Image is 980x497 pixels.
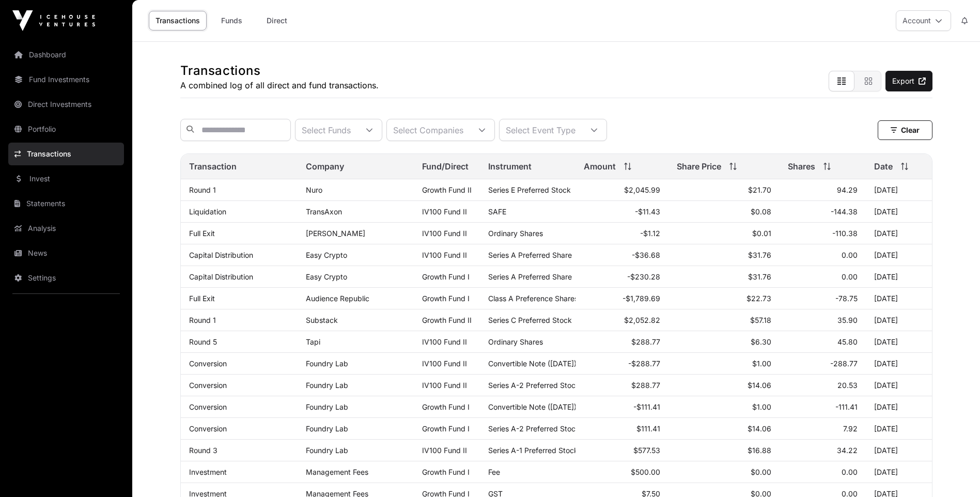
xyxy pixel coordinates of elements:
[189,207,226,216] a: Liquidation
[189,446,217,455] a: Round 3
[488,229,543,238] span: Ordinary Shares
[189,185,216,194] a: Round 1
[866,201,932,223] td: [DATE]
[488,359,577,368] span: Convertible Note ([DATE])
[866,288,932,309] td: [DATE]
[306,160,344,173] span: Company
[575,396,668,418] td: -$111.41
[189,272,253,281] a: Capital Distribution
[189,294,215,303] a: Full Exit
[748,424,771,433] span: $14.06
[488,424,580,433] span: Series A-2 Preferred Stock
[189,160,237,173] span: Transaction
[306,316,338,324] a: Substack
[837,446,858,455] span: 34.22
[8,242,124,265] a: News
[8,167,124,190] a: Invest
[422,402,470,411] a: Growth Fund I
[306,402,348,411] a: Foundry Lab
[211,11,252,30] a: Funds
[306,251,347,259] a: Easy Crypto
[752,229,771,238] span: $0.01
[422,337,467,346] a: IV100 Fund II
[306,446,348,455] a: Foundry Lab
[575,244,668,266] td: -$36.68
[8,267,124,289] a: Settings
[488,160,532,173] span: Instrument
[866,266,932,288] td: [DATE]
[488,294,578,303] span: Class A Preference Shares
[306,272,347,281] a: Easy Crypto
[837,316,858,324] span: 35.90
[837,185,858,194] span: 94.29
[575,331,668,353] td: $288.77
[832,229,858,238] span: -110.38
[866,375,932,396] td: [DATE]
[422,185,472,194] a: Growth Fund II
[488,251,572,259] span: Series A Preferred Share
[748,272,771,281] span: $31.76
[488,468,500,476] span: Fee
[189,316,216,324] a: Round 1
[575,266,668,288] td: -$230.28
[422,294,470,303] a: Growth Fund I
[488,337,543,346] span: Ordinary Shares
[878,120,932,140] button: Clear
[8,118,124,141] a: Portfolio
[866,223,932,244] td: [DATE]
[306,185,322,194] a: Nuro
[387,119,470,141] div: Select Companies
[866,396,932,418] td: [DATE]
[422,468,470,476] a: Growth Fund I
[575,375,668,396] td: $288.77
[575,288,668,309] td: -$1,789.69
[422,229,467,238] a: IV100 Fund II
[837,337,858,346] span: 45.80
[748,446,771,455] span: $16.88
[488,316,572,324] span: Series C Preferred Stock
[575,309,668,331] td: $2,052.82
[831,207,858,216] span: -144.38
[866,244,932,266] td: [DATE]
[422,251,467,259] a: IV100 Fund II
[189,468,227,476] a: Investment
[422,359,467,368] a: IV100 Fund II
[306,337,320,346] a: Tapi
[306,294,369,303] a: Audience Republic
[835,402,858,411] span: -111.41
[8,43,124,66] a: Dashboard
[746,294,771,303] span: $22.73
[488,207,506,216] span: SAFE
[189,424,227,433] a: Conversion
[866,440,932,461] td: [DATE]
[422,446,467,455] a: IV100 Fund II
[575,223,668,244] td: -$1.12
[488,402,577,411] span: Convertible Note ([DATE])
[8,143,124,165] a: Transactions
[748,251,771,259] span: $31.76
[422,207,467,216] a: IV100 Fund II
[256,11,298,30] a: Direct
[874,160,893,173] span: Date
[488,185,571,194] span: Series E Preferred Stock
[180,63,379,79] h1: Transactions
[295,119,357,141] div: Select Funds
[306,359,348,368] a: Foundry Lab
[8,93,124,116] a: Direct Investments
[422,316,472,324] a: Growth Fund II
[752,359,771,368] span: $1.00
[422,272,470,281] a: Growth Fund I
[488,446,578,455] span: Series A-1 Preferred Stock
[866,309,932,331] td: [DATE]
[575,201,668,223] td: -$11.43
[575,461,668,483] td: $500.00
[8,217,124,240] a: Analysis
[575,418,668,440] td: $111.41
[189,337,217,346] a: Round 5
[751,468,771,476] span: $0.00
[830,359,858,368] span: -288.77
[750,316,771,324] span: $57.18
[306,207,342,216] a: TransAxon
[677,160,721,173] span: Share Price
[866,418,932,440] td: [DATE]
